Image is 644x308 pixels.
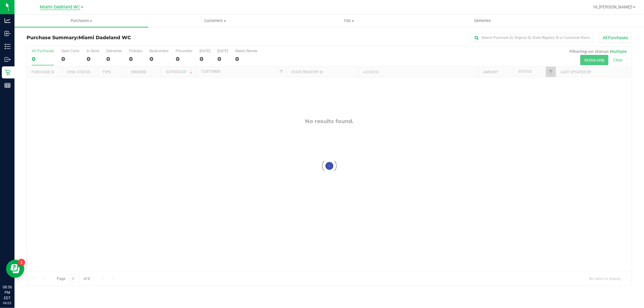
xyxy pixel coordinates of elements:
[148,14,282,27] a: Customers
[466,18,499,24] span: Deliveries
[78,35,131,40] span: Miami Dadeland WC
[599,33,632,43] button: All Purchases
[472,33,593,42] input: Search Purchase ID, Original ID, State Registry ID or Customer Name...
[282,14,416,27] a: Tills
[27,35,228,40] h3: Purchase Summary:
[593,5,633,9] span: Hi, [PERSON_NAME]!
[5,30,11,37] inline-svg: Inbound
[149,18,282,24] span: Customers
[5,17,11,24] inline-svg: Analytics
[3,301,12,305] p: 09/22
[3,284,12,301] p: 08:56 PM EDT
[14,14,148,27] a: Purchases
[5,82,11,88] inline-svg: Reports
[5,56,11,62] inline-svg: Outbound
[5,69,11,75] inline-svg: Retail
[6,260,24,278] iframe: Resource center
[14,18,148,24] span: Purchases
[18,259,25,266] iframe: Resource center unread badge
[416,14,549,27] a: Deliveries
[282,18,415,24] span: Tills
[5,43,11,49] inline-svg: Inventory
[40,5,80,10] span: Miami Dadeland WC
